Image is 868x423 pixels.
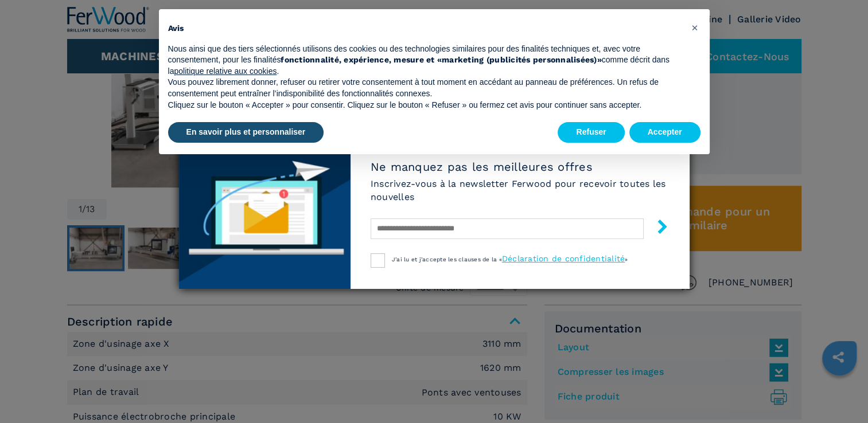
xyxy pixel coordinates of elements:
[168,44,682,77] p: Nous ainsi que des tiers sélectionnés utilisons des cookies ou des technologies similaires pour d...
[174,66,277,76] a: politique relative aux cookies
[629,122,700,143] button: Accepter
[168,122,324,143] button: En savoir plus et personnaliser
[371,177,670,203] h6: Inscrivez-vous à la newsletter Ferwood pour recevoir toutes les nouvelles
[644,215,670,242] button: submit-button
[281,55,601,64] strong: fonctionnalité, expérience, mesure et «marketing (publicités personnalisées)»
[558,122,624,143] button: Refuser
[179,134,351,289] img: Newsletter image
[691,21,698,34] span: ×
[502,254,625,263] a: Déclaration de confidentialité
[168,23,682,34] h2: Avis
[392,256,502,263] span: J'ai lu et j'accepte les clauses de la «
[168,77,682,99] p: Vous pouvez librement donner, refuser ou retirer votre consentement à tout moment en accédant au ...
[686,18,704,37] button: Fermer cet avis
[625,256,628,263] span: »
[168,100,682,111] p: Cliquez sur le bouton « Accepter » pour consentir. Cliquez sur le bouton « Refuser » ou fermez ce...
[371,160,670,174] span: Ne manquez pas les meilleures offres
